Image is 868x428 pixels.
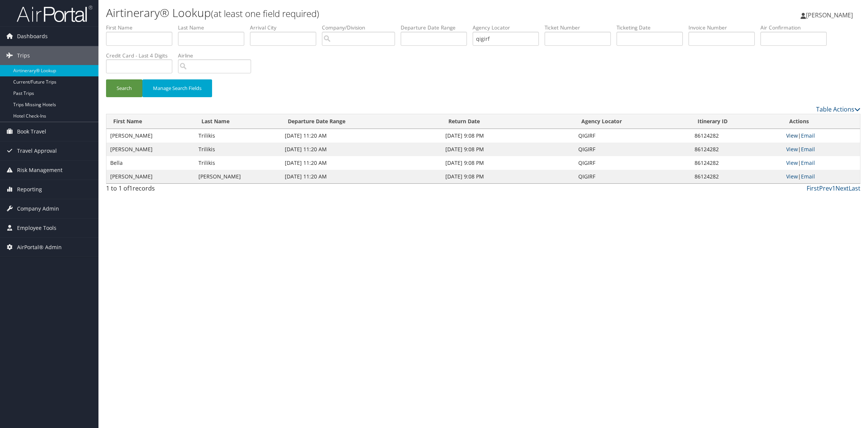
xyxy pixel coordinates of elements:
[17,219,56,237] span: Employee Tools
[17,161,62,180] span: Risk Management
[106,79,142,97] button: Search
[106,156,195,170] td: Bella
[786,132,798,139] a: View
[691,170,782,183] td: 86124282
[849,184,860,192] a: Last
[17,238,62,257] span: AirPortal® Admin
[195,129,281,143] td: Trilikis
[801,146,815,153] a: Email
[442,143,574,156] td: [DATE] 9:08 PM
[575,114,691,129] th: Agency Locator: activate to sort column ascending
[782,143,860,156] td: |
[801,132,815,139] a: Email
[211,7,319,20] small: (at least one field required)
[760,24,832,31] label: Air Confirmation
[782,129,860,143] td: |
[17,27,48,46] span: Dashboards
[17,46,30,65] span: Trips
[473,24,545,31] label: Agency Locator
[17,141,57,160] span: Travel Approval
[195,143,281,156] td: Trilikis
[782,114,860,129] th: Actions
[575,129,691,143] td: QIGIRF
[17,5,92,23] img: airportal-logo.png
[195,114,281,129] th: Last Name: activate to sort column ascending
[106,129,195,143] td: [PERSON_NAME]
[106,52,178,59] label: Credit Card - Last 4 Digits
[178,24,250,31] label: Last Name
[786,173,798,180] a: View
[819,184,832,192] a: Prev
[617,24,688,31] label: Ticketing Date
[106,143,195,156] td: [PERSON_NAME]
[195,156,281,170] td: Trilikis
[281,170,442,183] td: [DATE] 11:20 AM
[17,122,46,141] span: Book Travel
[281,129,442,143] td: [DATE] 11:20 AM
[250,24,322,31] label: Arrival City
[442,114,574,129] th: Return Date: activate to sort column descending
[545,24,617,31] label: Ticket Number
[575,143,691,156] td: QIGIRF
[322,24,401,31] label: Company/Division
[106,170,195,183] td: [PERSON_NAME]
[129,184,133,192] span: 1
[835,184,849,192] a: Next
[782,170,860,183] td: |
[691,156,782,170] td: 86124282
[106,5,609,21] h1: Airtinerary® Lookup
[691,114,782,129] th: Itinerary ID: activate to sort column ascending
[281,143,442,156] td: [DATE] 11:20 AM
[575,170,691,183] td: QIGIRF
[832,184,835,192] a: 1
[106,24,178,31] label: First Name
[786,159,798,166] a: View
[281,114,442,129] th: Departure Date Range: activate to sort column ascending
[806,11,853,19] span: [PERSON_NAME]
[106,114,195,129] th: First Name: activate to sort column ascending
[801,159,815,166] a: Email
[807,184,819,192] a: First
[442,170,574,183] td: [DATE] 9:08 PM
[401,24,473,31] label: Departure Date Range
[816,105,860,113] a: Table Actions
[786,146,798,153] a: View
[195,170,281,183] td: [PERSON_NAME]
[442,129,574,143] td: [DATE] 9:08 PM
[442,156,574,170] td: [DATE] 9:08 PM
[281,156,442,170] td: [DATE] 11:20 AM
[801,4,860,26] a: [PERSON_NAME]
[688,24,760,31] label: Invoice Number
[575,156,691,170] td: QIGIRF
[691,143,782,156] td: 86124282
[782,156,860,170] td: |
[691,129,782,143] td: 86124282
[17,199,59,218] span: Company Admin
[801,173,815,180] a: Email
[142,79,212,97] button: Manage Search Fields
[178,52,257,59] label: Airline
[17,180,42,199] span: Reporting
[106,184,286,197] div: 1 to 1 of records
